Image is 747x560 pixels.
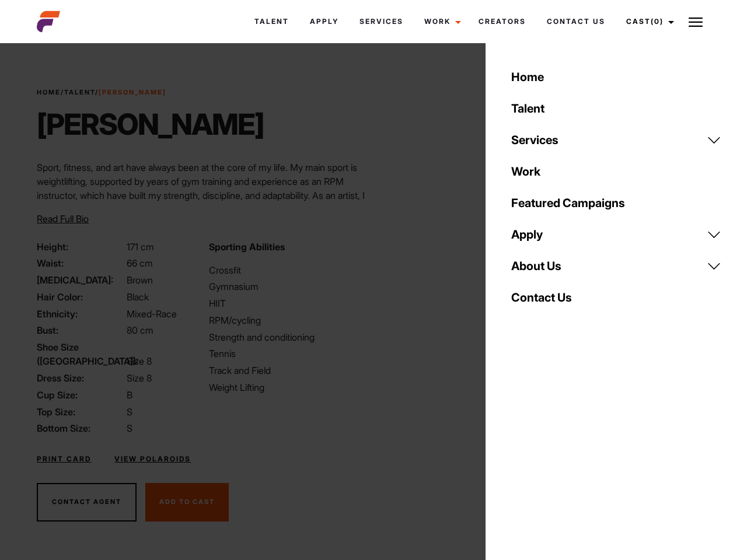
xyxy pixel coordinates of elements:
button: Read Full Bio [37,212,89,226]
span: Dress Size: [37,371,124,385]
li: Crossfit [209,263,366,277]
span: Ethnicity: [37,307,124,321]
a: Services [349,6,414,37]
li: Track and Field [209,363,366,377]
a: Featured Campaigns [504,187,728,219]
span: Waist: [37,256,124,270]
span: Height: [37,240,124,254]
a: Talent [244,6,299,37]
span: Size 8 [127,355,152,367]
li: Strength and conditioning [209,330,366,344]
a: Print Card [37,454,91,464]
a: Contact Us [536,6,616,37]
span: Bust: [37,323,124,337]
a: Work [414,6,468,37]
button: Add To Cast [145,483,229,521]
span: B [127,389,132,401]
span: Size 8 [127,372,152,384]
span: (0) [651,17,664,26]
span: 66 cm [127,257,153,269]
li: Tennis [209,346,366,360]
span: Hair Color: [37,290,124,304]
a: About Us [504,250,728,282]
h1: [PERSON_NAME] [37,107,264,142]
span: S [127,422,132,434]
li: Weight Lifting [209,380,366,394]
span: 171 cm [127,241,154,253]
span: Top Size: [37,405,124,419]
a: Cast(0) [616,6,681,37]
span: Black [127,291,149,303]
li: HIIT [209,296,366,310]
span: Brown [127,274,153,286]
a: Home [504,61,728,93]
span: Add To Cast [159,498,215,506]
a: Apply [299,6,349,37]
img: Burger icon [689,15,703,29]
span: / / [37,87,166,97]
span: Shoe Size ([GEOGRAPHIC_DATA]): [37,340,124,368]
span: 80 cm [127,324,153,336]
video: Your browser does not support the video tag. [402,75,685,428]
button: Contact Agent [37,483,137,521]
p: Sport, fitness, and art have always been at the core of my life. My main sport is weightlifting, ... [37,160,366,230]
a: Talent [504,93,728,124]
li: Gymnasium [209,279,366,293]
a: Services [504,124,728,156]
strong: [PERSON_NAME] [99,88,166,96]
a: Home [37,88,61,96]
span: Cup Size: [37,388,124,402]
span: S [127,406,132,418]
img: cropped-aefm-brand-fav-22-square.png [37,10,60,33]
span: Bottom Size: [37,421,124,435]
span: [MEDICAL_DATA]: [37,273,124,287]
a: Creators [468,6,536,37]
span: Mixed-Race [127,308,177,320]
li: RPM/cycling [209,313,366,327]
span: Read Full Bio [37,213,89,225]
strong: Sporting Abilities [209,241,285,253]
a: Talent [64,88,95,96]
a: Apply [504,219,728,250]
a: Work [504,156,728,187]
a: View Polaroids [114,454,191,464]
a: Contact Us [504,282,728,313]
